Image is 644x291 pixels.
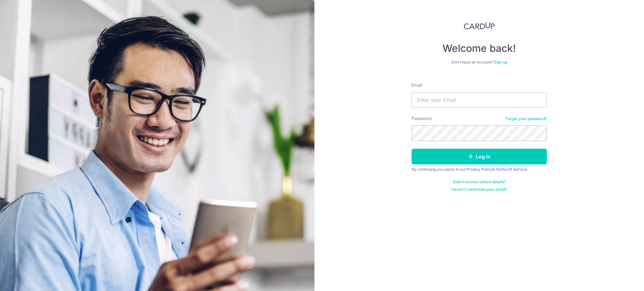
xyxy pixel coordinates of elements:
label: Email [412,82,422,88]
h4: Welcome back! [412,42,547,55]
a: Terms Of Service [496,167,527,172]
img: CardUp Logo [464,22,495,30]
a: Forgot your password? [506,116,547,121]
a: Didn't receive unlock details? [453,179,506,184]
div: Don’t have an account? [412,60,547,65]
a: Privacy Policy [467,167,492,172]
a: Sign up [494,60,507,64]
label: Password [412,115,432,122]
a: Haven't confirmed your email? [452,187,507,192]
div: By continuing you agree to our & [412,167,547,172]
input: Enter your Email [412,92,547,108]
button: Log in [412,149,547,164]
